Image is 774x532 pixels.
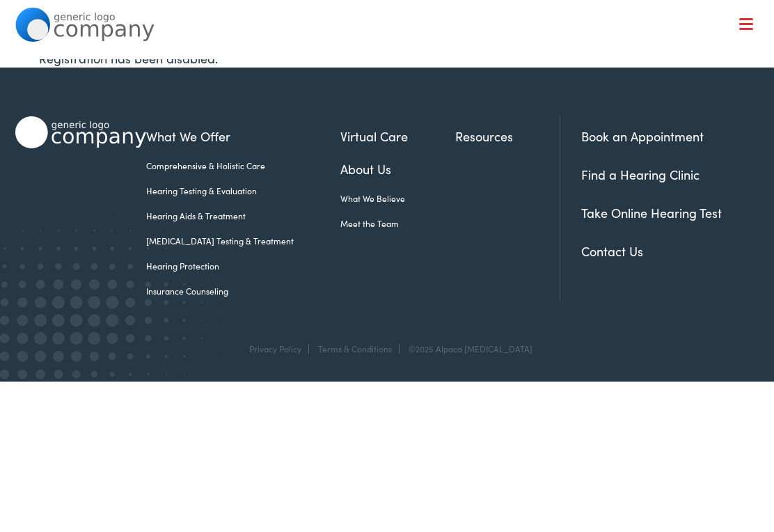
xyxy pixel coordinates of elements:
a: What We Believe [340,192,455,205]
a: Comprehensive & Holistic Care [146,159,341,172]
a: Privacy Policy [249,343,301,354]
a: Hearing Aids & Treatment [146,210,341,222]
a: What We Offer [26,56,759,99]
a: Hearing Testing & Evaluation [146,185,341,197]
img: Alpaca Audiology [15,116,145,148]
div: ©2025 Alpaca [MEDICAL_DATA] [402,344,532,354]
a: Virtual Care [340,127,455,146]
a: Meet the Team [340,217,455,230]
a: Insurance Counseling [146,285,341,297]
a: About Us [340,159,455,178]
a: Take Online Hearing Test [581,204,722,221]
a: Contact Us [581,242,643,260]
a: Book an Appointment [581,127,704,145]
a: What We Offer [146,127,341,146]
a: Find a Hearing Clinic [581,166,700,183]
a: [MEDICAL_DATA] Testing & Treatment [146,235,341,247]
a: Terms & Conditions [318,343,392,354]
a: Resources [455,127,560,146]
a: Hearing Protection [146,260,341,272]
